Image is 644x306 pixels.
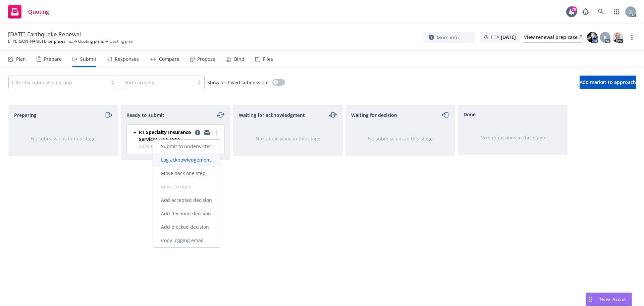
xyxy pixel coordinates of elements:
[628,33,636,41] a: more
[580,76,636,89] button: Add market to approach
[8,38,73,44] a: E [PERSON_NAME] Enterprises Inc.
[612,32,623,43] img: photo
[571,6,577,12] div: 70
[594,5,608,18] a: Search
[153,143,219,149] span: Submit to underwriter
[357,135,444,142] div: No submissions in this stage
[239,112,305,119] span: Waiting for acknowledgment
[139,129,192,143] span: RT Specialty Insurance Services, LLC (RSG Specialty, LLC)
[501,34,516,40] strong: [DATE]
[587,32,598,43] img: photo
[610,5,623,18] a: Switch app
[139,143,220,150] span: 2025 Earthquake
[153,170,214,176] span: Move back one step
[78,38,104,44] a: Quoting plans
[5,2,52,21] a: Quoting
[153,210,219,217] span: Add declined decision
[464,111,476,118] span: Done
[351,112,397,119] span: Waiting for decision
[203,129,211,137] a: copy logging email
[28,9,49,14] span: Quoting
[153,237,212,244] span: Copy logging email
[586,293,594,306] div: Drag to move
[524,32,582,42] div: View renewal prep case
[159,56,179,62] div: Compare
[524,32,582,43] a: View renewal prep case
[8,30,81,38] span: [DATE] Earthquake Renewal
[579,5,592,18] a: Report a Bug
[437,34,463,41] span: More info...
[244,135,332,142] div: No submissions in this stage
[423,32,475,43] button: More info...
[491,34,516,41] span: ETA :
[586,293,632,306] button: Nova Assist
[207,79,270,86] span: Show archived submissions
[14,112,37,119] span: Preparing
[153,197,220,203] span: Add accepted decision
[16,56,26,62] div: Plan
[212,129,220,137] a: more
[441,111,449,119] a: moveLeft
[469,134,556,141] div: No submissions in this stage
[580,79,636,85] span: Add market to approach
[194,129,202,137] a: copy logging email
[600,296,626,302] span: Nova Assist
[126,112,164,119] span: Ready to submit
[197,56,215,62] div: Propose
[44,56,62,62] div: Prepare
[115,56,139,62] div: Responses
[604,34,607,41] span: R
[217,111,225,119] a: moveLeftRight
[80,56,96,62] div: Submit
[153,224,217,230] span: Add blocked decision
[153,157,219,163] span: Log acknowledgement
[153,183,200,190] span: Move to done
[109,38,133,44] span: Quoting plan
[329,111,337,119] a: moveLeftRight
[234,56,245,62] div: Bind
[104,111,112,119] a: moveRight
[263,56,273,62] div: Files
[19,135,107,142] div: No submissions in this stage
